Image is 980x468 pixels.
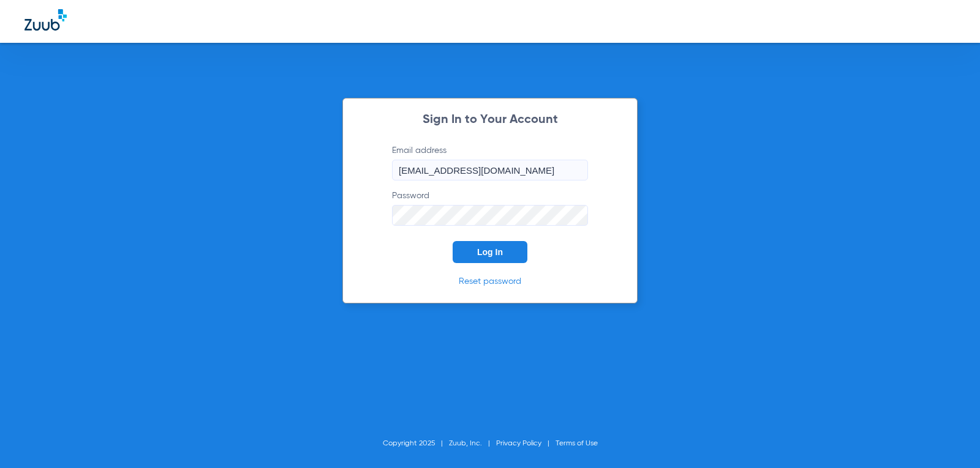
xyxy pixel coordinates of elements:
input: Email address [392,160,588,180]
li: Copyright 2025 [383,437,449,450]
h2: Sign In to Your Account [374,114,606,126]
a: Privacy Policy [496,440,541,447]
li: Zuub, Inc. [449,437,496,450]
a: Reset password [459,277,521,286]
input: Password [392,205,588,226]
label: Email address [392,144,588,180]
a: Terms of Use [556,440,598,447]
button: Log In [453,241,527,263]
span: Log In [477,247,503,257]
label: Password [392,190,588,226]
img: Zuub Logo [24,9,67,31]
